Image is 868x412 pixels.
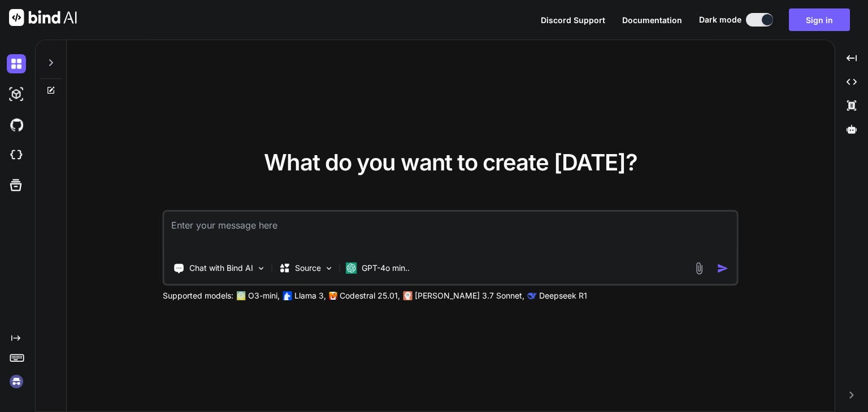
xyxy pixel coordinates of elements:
img: claude [528,291,537,300]
img: Llama2 [283,291,292,300]
img: Bind AI [9,9,77,26]
p: Codestral 25.01, [340,290,400,301]
span: Discord Support [541,15,605,25]
p: GPT-4o min.. [362,262,410,274]
p: [PERSON_NAME] 3.7 Sonnet, [415,290,524,301]
p: Source [295,262,321,274]
img: Pick Models [324,264,334,273]
img: signin [7,372,26,391]
img: claude [403,291,413,300]
img: darkAi-studio [7,85,26,104]
span: Documentation [622,15,682,25]
p: O3-mini, [248,290,280,301]
img: GPT-4 [237,291,246,300]
button: Discord Support [541,14,605,26]
img: Mistral-AI [329,292,337,300]
button: Documentation [622,14,682,26]
p: Chat with Bind AI [189,262,253,274]
p: Llama 3, [294,290,326,301]
p: Deepseek R1 [539,290,587,301]
img: githubDark [7,115,26,134]
img: cloudideIcon [7,146,26,165]
span: Dark mode [699,14,741,25]
img: attachment [693,262,706,275]
p: Supported models: [163,290,233,301]
img: darkChat [7,54,26,73]
span: What do you want to create [DATE]? [264,148,637,176]
img: icon [717,262,729,274]
img: Pick Tools [257,264,266,273]
button: Sign in [789,8,850,31]
img: GPT-4o mini [346,262,357,274]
